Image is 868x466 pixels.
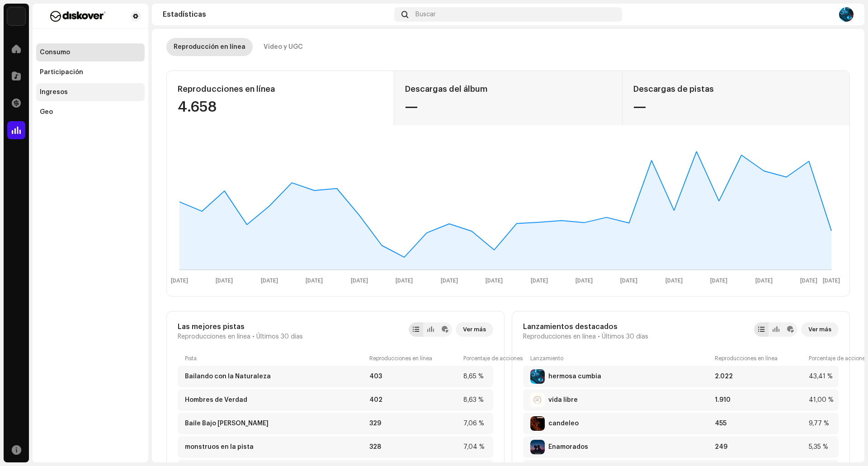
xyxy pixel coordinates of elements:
div: — [405,100,611,114]
div: 2.022 [715,373,805,380]
text: [DATE] [800,278,817,284]
span: Reproducciones en línea [523,333,596,340]
div: Ingresos [40,89,68,96]
div: 43,41 % [809,373,831,380]
div: candeleo [548,420,579,427]
div: — [633,100,839,114]
text: [DATE] [216,278,233,284]
div: 5,35 % [809,443,831,451]
div: Hombres de Verdad [185,396,247,404]
div: Geo [40,108,53,116]
div: Bailando con la Naturaleza [185,373,271,380]
div: Reproducciones en línea [369,355,460,362]
div: Lanzamientos destacados [523,322,648,331]
text: [DATE] [823,278,840,284]
re-m-nav-item: Geo [36,103,145,121]
img: C40CA391-89F5-404B-9968-F56332F52AA8 [530,416,545,431]
div: 41,00 % [809,396,831,404]
div: 7,04 % [463,443,486,451]
div: 9,77 % [809,420,831,427]
div: 8,63 % [463,396,486,404]
div: 328 [369,443,460,451]
div: 329 [369,420,460,427]
img: F1C373BC-8CBA-44C9-B125-F983A2B1BF48 [530,393,545,407]
div: Estadísticas [163,11,391,18]
span: Buscar [415,11,436,18]
div: Porcentaje de acciones [463,355,486,362]
div: 403 [369,373,460,380]
text: [DATE] [441,278,458,284]
text: [DATE] [665,278,683,284]
div: Baile Bajo la Luna [185,420,269,427]
div: vida libre [548,396,578,404]
text: [DATE] [396,278,413,284]
div: Consumo [40,49,70,56]
text: [DATE] [755,278,773,284]
span: Últimos 30 días [256,333,303,340]
div: Video y UGC [264,38,303,56]
div: Reproducciones en línea [715,355,805,362]
text: [DATE] [306,278,323,284]
div: 1.910 [715,396,805,404]
span: Ver más [463,320,486,339]
text: [DATE] [576,278,593,284]
div: Descargas de pistas [633,82,839,96]
text: [DATE] [171,278,188,284]
div: Las mejores pistas [178,322,303,331]
img: 297a105e-aa6c-4183-9ff4-27133c00f2e2 [7,7,25,25]
text: [DATE] [261,278,278,284]
re-m-nav-item: Consumo [36,43,145,61]
span: Últimos 30 días [602,333,648,340]
div: Lanzamiento [530,355,711,362]
span: • [598,333,600,340]
text: [DATE] [351,278,368,284]
div: 402 [369,396,460,404]
img: A09F0FE7-6077-4998-8F55-36D97E72C23A [530,440,545,454]
div: Reproducción en línea [174,38,245,56]
button: Ver más [801,322,839,337]
img: f29a3560-dd48-4e38-b32b-c7dc0a486f0f [40,11,116,22]
div: 7,06 % [463,420,486,427]
div: 249 [715,443,805,451]
re-m-nav-item: Participación [36,63,145,81]
div: Porcentaje de acciones [809,355,831,362]
div: Participación [40,69,83,76]
div: 4.658 [178,100,383,114]
div: 455 [715,420,805,427]
text: [DATE] [710,278,727,284]
span: Ver más [808,320,831,339]
div: hermosa cumbia [548,373,601,380]
div: Descargas del álbum [405,82,611,96]
button: Ver más [456,322,493,337]
div: Reproducciones en línea [178,82,383,96]
span: Reproducciones en línea [178,333,250,340]
re-m-nav-item: Ingresos [36,83,145,101]
text: [DATE] [486,278,503,284]
text: [DATE] [531,278,548,284]
div: Enamorados [548,443,588,451]
img: 82911a40-b764-4ca2-ad4e-6a1973f28085 [839,7,854,22]
img: 208049A3-F086-4F5D-8119-AC2A59032CAF [530,369,545,384]
span: • [252,333,255,340]
div: monstruos en la pista [185,443,254,451]
div: Pista [185,355,366,362]
text: [DATE] [620,278,637,284]
div: 8,65 % [463,373,486,380]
